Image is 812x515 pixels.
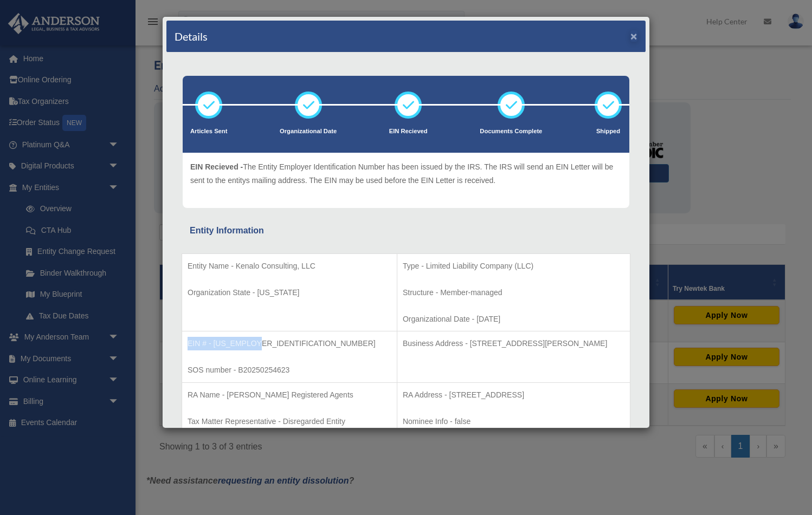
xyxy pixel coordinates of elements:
button: × [630,30,637,42]
p: Structure - Member-managed [403,286,624,299]
p: The Entity Employer Identification Number has been issued by the IRS. The IRS will send an EIN Le... [190,160,622,187]
p: SOS number - B20250254623 [188,363,391,377]
p: Organizational Date [280,126,337,137]
p: Tax Matter Representative - Disregarded Entity [188,415,391,428]
p: Articles Sent [190,126,227,137]
p: Entity Name - Kenalo Consulting, LLC [188,259,391,273]
span: EIN Recieved - [190,162,243,171]
p: Nominee Info - false [403,415,624,428]
p: Type - Limited Liability Company (LLC) [403,259,624,273]
p: Organization State - [US_STATE] [188,286,391,299]
p: EIN # - [US_EMPLOYER_IDENTIFICATION_NUMBER] [188,337,391,350]
p: Shipped [595,126,622,137]
p: RA Address - [STREET_ADDRESS] [403,388,624,402]
p: EIN Recieved [389,126,428,137]
p: RA Name - [PERSON_NAME] Registered Agents [188,388,391,402]
p: Documents Complete [480,126,542,137]
p: Organizational Date - [DATE] [403,312,624,326]
div: Entity Information [190,223,622,238]
h4: Details [175,29,208,44]
p: Business Address - [STREET_ADDRESS][PERSON_NAME] [403,337,624,350]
